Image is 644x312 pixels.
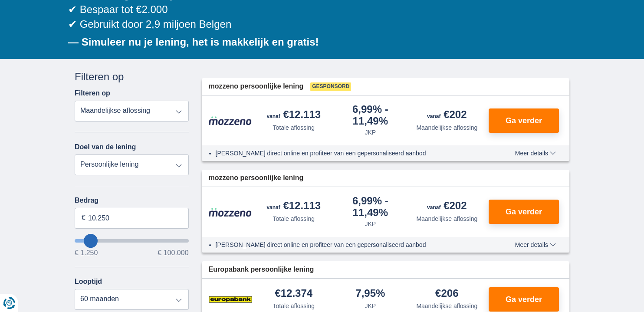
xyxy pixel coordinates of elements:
[75,89,110,97] label: Filteren op
[273,302,315,310] div: Totale aflossing
[365,128,376,137] div: JKP
[275,288,312,300] div: €12.374
[75,143,136,151] label: Doel van de lening
[515,150,556,156] span: Meer details
[209,265,314,275] span: Europabank persoonlijke lening
[355,288,385,300] div: 7,95%
[158,250,188,256] span: € 100.000
[435,288,458,300] div: €206
[489,200,559,224] button: Ga verder
[209,116,252,125] img: product.pl.alt Mozzeno
[75,69,189,84] div: Filteren op
[273,214,315,223] div: Totale aflossing
[335,196,405,218] div: 6,99%
[209,289,252,310] img: product.pl.alt Europabank
[427,109,467,122] div: €202
[209,82,304,92] span: mozzeno persoonlijke lening
[489,108,559,133] button: Ga verder
[416,302,477,310] div: Maandelijkse aflossing
[416,123,477,132] div: Maandelijkse aflossing
[216,240,483,249] li: [PERSON_NAME] direct online en profiteer van een gepersonaliseerd aanbod
[416,214,477,223] div: Maandelijkse aflossing
[509,241,562,248] button: Meer details
[310,82,351,91] span: Gesponsord
[75,197,189,204] label: Bedrag
[209,207,252,217] img: product.pl.alt Mozzeno
[75,250,98,256] span: € 1.250
[427,200,467,213] div: €202
[335,104,405,126] div: 6,99%
[266,200,321,213] div: €12.113
[75,278,102,286] label: Looptijd
[68,36,319,48] b: — Simuleer nu je lening, het is makkelijk en gratis!
[273,123,315,132] div: Totale aflossing
[266,109,321,122] div: €12.113
[506,208,542,216] span: Ga verder
[75,239,189,243] input: wantToBorrow
[365,220,376,228] div: JKP
[509,150,562,157] button: Meer details
[506,296,542,303] span: Ga verder
[82,213,85,223] span: €
[515,242,556,248] span: Meer details
[489,287,559,312] button: Ga verder
[365,302,376,310] div: JKP
[216,149,483,158] li: [PERSON_NAME] direct online en profiteer van een gepersonaliseerd aanbod
[506,117,542,125] span: Ga verder
[209,173,304,183] span: mozzeno persoonlijke lening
